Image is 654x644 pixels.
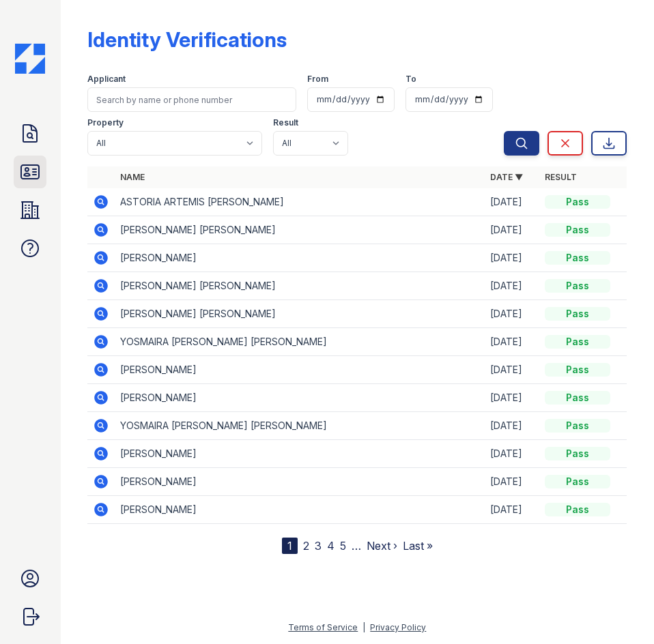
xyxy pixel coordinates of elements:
td: [PERSON_NAME] [115,496,485,524]
a: Privacy Policy [370,622,426,632]
td: [PERSON_NAME] [PERSON_NAME] [115,216,485,244]
div: Pass [545,447,610,460]
td: [DATE] [485,188,539,216]
a: 4 [327,539,335,553]
input: Search by name or phone number [87,87,296,112]
td: [PERSON_NAME] [PERSON_NAME] [115,272,485,300]
td: [DATE] [485,272,539,300]
td: [DATE] [485,328,539,356]
div: Pass [545,419,610,433]
a: 3 [315,539,322,553]
div: Pass [545,475,610,488]
div: Pass [545,363,610,377]
div: Pass [545,307,610,321]
td: [PERSON_NAME] [115,356,485,384]
div: Pass [545,503,610,516]
a: 2 [303,539,309,553]
div: Pass [545,279,610,293]
td: YOSMAIRA [PERSON_NAME] [PERSON_NAME] [115,328,485,356]
div: Pass [545,391,610,405]
a: Result [545,172,577,182]
td: [DATE] [485,468,539,496]
td: [PERSON_NAME] [115,440,485,468]
td: [PERSON_NAME] [115,468,485,496]
div: Pass [545,335,610,349]
td: YOSMAIRA [PERSON_NAME] [PERSON_NAME] [115,412,485,440]
a: Last » [403,539,433,553]
span: … [352,538,361,554]
div: Identity Verifications [87,27,287,52]
label: Result [273,117,298,128]
td: [DATE] [485,496,539,524]
a: Name [120,172,145,182]
td: [PERSON_NAME] [115,384,485,412]
a: Next › [367,539,397,553]
a: 5 [340,539,346,553]
div: Pass [545,223,610,237]
td: [DATE] [485,412,539,440]
td: [DATE] [485,216,539,244]
td: [DATE] [485,440,539,468]
td: [DATE] [485,300,539,328]
a: Date ▼ [490,172,523,182]
div: | [362,622,365,632]
td: [DATE] [485,384,539,412]
label: Applicant [87,74,126,85]
td: [PERSON_NAME] [PERSON_NAME] [115,300,485,328]
div: Pass [545,251,610,265]
td: ASTORIA ARTEMIS [PERSON_NAME] [115,188,485,216]
label: To [406,74,416,85]
label: Property [87,117,124,128]
a: Terms of Service [288,622,358,632]
td: [DATE] [485,244,539,272]
img: CE_Icon_Blue-c292c112584629df590d857e76928e9f676e5b41ef8f769ba2f05ee15b207248.png [15,44,45,74]
label: From [307,74,328,85]
div: Pass [545,195,610,209]
div: 1 [282,538,298,554]
td: [DATE] [485,356,539,384]
td: [PERSON_NAME] [115,244,485,272]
